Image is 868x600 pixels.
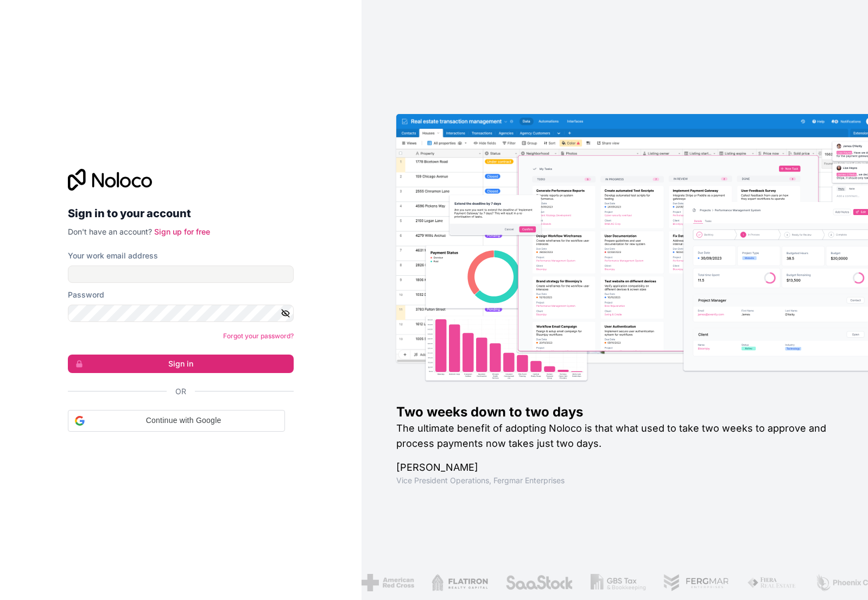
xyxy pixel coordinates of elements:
[89,415,278,426] span: Continue with Google
[68,355,294,373] button: Sign in
[591,574,646,591] img: /assets/gbstax-C-GtDUiK.png
[154,227,210,236] a: Sign up for free
[68,204,294,223] h2: Sign in to your account
[223,332,294,340] a: Forgot your password?
[432,574,488,591] img: /assets/flatiron-C8eUkumj.png
[362,574,414,591] img: /assets/american-red-cross-BAupjrZR.png
[68,410,285,432] div: Continue with Google
[68,266,294,283] input: Email address
[68,289,104,300] label: Password
[68,305,294,322] input: Password
[396,403,833,421] h1: Two weeks down to two days
[505,574,573,591] img: /assets/saastock-C6Zbiodz.png
[396,421,833,451] h2: The ultimate benefit of adopting Noloco is that what used to take two weeks to approve and proces...
[175,386,186,397] span: Or
[68,250,158,261] label: Your work email address
[68,227,152,236] span: Don't have an account?
[396,460,833,475] h1: [PERSON_NAME]
[663,574,729,591] img: /assets/fergmar-CudnrXN5.png
[396,475,833,486] h1: Vice President Operations , Fergmar Enterprises
[746,574,797,591] img: /assets/fiera-fwj2N5v4.png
